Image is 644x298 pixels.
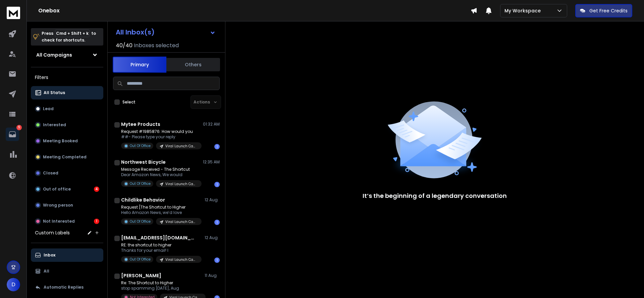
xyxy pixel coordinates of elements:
[504,7,543,14] p: My Workspace
[122,99,136,105] label: Select
[363,191,507,201] p: It’s the beginning of a legendary conversation
[31,182,103,196] button: Out of office4
[31,118,103,132] button: Interested
[166,57,220,72] button: Others
[7,278,20,291] button: D
[121,159,166,165] h1: Northwest Bicycle
[31,134,103,148] button: Meeting Booked
[121,167,202,172] p: Message Received - The Shortcut
[43,154,87,160] p: Meeting Completed
[165,144,198,149] p: Viral Launch Campaign
[31,281,103,294] button: Automatic Replies
[55,29,90,37] span: Cmd + Shift + k
[36,52,72,58] h1: All Campaigns
[44,269,49,274] p: All
[130,143,151,148] p: Out Of Office
[38,7,471,15] h1: Onebox
[165,257,198,262] p: Viral Launch Campaign
[121,197,165,203] h1: Childlike Behavior
[214,220,220,225] div: 1
[121,234,195,241] h1: [EMAIL_ADDRESS][DOMAIN_NAME]
[121,172,202,177] p: Dear Amazon News, We would
[31,48,103,62] button: All Campaigns
[31,166,103,180] button: Closed
[121,248,202,253] p: Thanks for your email! I
[121,242,202,248] p: RE: the shortcut to higher
[43,187,71,192] p: Out of office
[31,265,103,278] button: All
[35,229,70,236] h3: Custom Labels
[31,248,103,262] button: Inbox
[113,57,166,73] button: Primary
[43,138,78,144] p: Meeting Booked
[110,25,221,39] button: All Inbox(s)
[31,73,103,82] h3: Filters
[121,210,202,215] p: Hello Amazon News, we’d love
[31,199,103,212] button: Wrong person
[121,286,202,291] p: stop spamming [DATE], Aug
[130,181,151,186] p: Out Of Office
[130,219,151,224] p: Out Of Office
[121,272,161,279] h1: [PERSON_NAME]
[205,273,220,278] p: 11 Aug
[205,235,220,240] p: 12 Aug
[214,257,220,263] div: 1
[121,121,160,128] h1: Mytee Products
[31,86,103,99] button: All Status
[7,7,20,19] img: logo
[44,252,55,258] p: Inbox
[43,203,73,208] p: Wrong person
[116,29,155,35] h1: All Inbox(s)
[43,170,58,176] p: Closed
[214,144,220,149] div: 1
[16,125,22,130] p: 5
[121,134,202,140] p: ##- Please type your reply
[121,280,202,286] p: Re: The Shortcut to Higher
[205,197,220,203] p: 12 Aug
[43,122,66,128] p: Interested
[575,4,632,17] button: Get Free Credits
[165,181,198,187] p: Viral Launch Campaign
[589,7,628,14] p: Get Free Credits
[134,42,179,50] h3: Inboxes selected
[121,129,202,134] p: Request #1985876: How would you
[130,257,151,262] p: Out Of Office
[31,150,103,164] button: Meeting Completed
[43,106,54,111] p: Lead
[6,128,19,141] a: 5
[44,285,84,290] p: Automatic Replies
[31,102,103,116] button: Lead
[43,219,75,224] p: Not Interested
[116,42,132,50] span: 40 / 40
[94,187,99,192] div: 4
[44,90,65,95] p: All Status
[31,215,103,228] button: Not Interested1
[165,219,198,224] p: Viral Launch Campaign
[121,205,202,210] p: Request [The Shortcut to Higher
[203,159,220,165] p: 12:35 AM
[42,30,96,44] p: Press to check for shortcuts.
[94,219,99,224] div: 1
[214,182,220,187] div: 1
[203,122,220,127] p: 01:32 AM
